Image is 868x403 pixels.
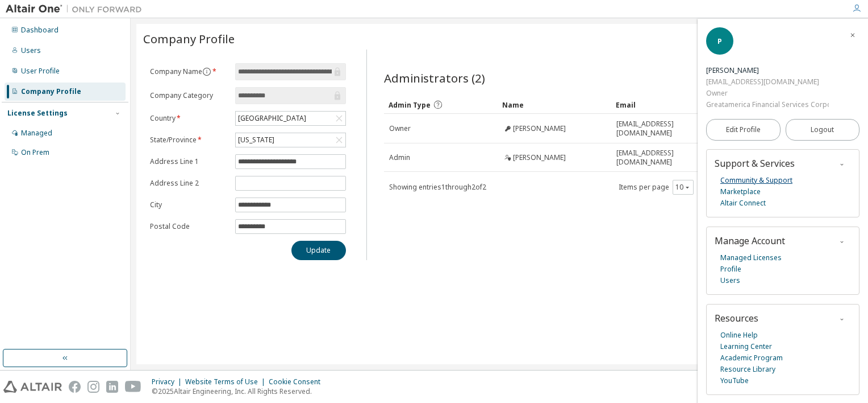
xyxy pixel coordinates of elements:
[715,235,785,247] span: Manage Account
[706,119,781,141] a: Edit Profile
[389,153,410,162] span: Admin
[150,157,228,166] label: Address Line 1
[150,67,228,76] label: Company Name
[726,125,761,134] span: Edit Profile
[717,36,722,46] span: P
[21,26,59,35] div: Dashboard
[384,70,485,86] span: Administrators (2)
[152,377,185,386] div: Privacy
[6,3,148,15] img: Altair One
[502,96,607,114] div: Name
[150,200,228,209] label: City
[720,252,782,264] a: Managed Licenses
[720,175,792,186] a: Community & Support
[786,119,860,141] button: Logout
[21,129,52,138] div: Managed
[185,377,269,386] div: Website Terms of Use
[715,312,758,324] span: Resources
[269,377,327,386] div: Cookie Consent
[125,381,141,393] img: youtube.svg
[720,330,758,341] a: Online Help
[715,157,795,170] span: Support & Services
[150,114,228,123] label: Country
[616,96,720,114] div: Email
[236,133,345,147] div: [US_STATE]
[720,275,740,286] a: Users
[143,31,235,47] span: Company Profile
[720,198,766,209] a: Altair Connect
[21,67,60,76] div: User Profile
[150,179,228,188] label: Address Line 2
[389,124,411,133] span: Owner
[720,352,783,364] a: Academic Program
[389,182,486,192] span: Showing entries 1 through 2 of 2
[720,264,741,275] a: Profile
[706,88,829,99] div: Owner
[202,67,211,76] button: information
[236,134,276,146] div: [US_STATE]
[706,99,829,110] div: Greatamerica Financial Services Corporation
[69,381,81,393] img: facebook.svg
[21,46,41,55] div: Users
[675,183,691,192] button: 10
[720,364,775,375] a: Resource Library
[291,241,346,260] button: Update
[720,341,772,352] a: Learning Center
[3,381,62,393] img: altair_logo.svg
[150,135,228,145] label: State/Province
[21,148,49,157] div: On Prem
[150,222,228,231] label: Postal Code
[236,112,308,125] div: [GEOGRAPHIC_DATA]
[389,100,431,110] span: Admin Type
[720,375,749,386] a: YouTube
[87,381,99,393] img: instagram.svg
[513,153,566,162] span: [PERSON_NAME]
[706,65,829,76] div: Paul Lakin
[7,109,68,118] div: License Settings
[616,149,720,167] span: [EMAIL_ADDRESS][DOMAIN_NAME]
[720,186,761,198] a: Marketplace
[152,386,327,396] p: © 2025 Altair Engineering, Inc. All Rights Reserved.
[236,112,345,125] div: [GEOGRAPHIC_DATA]
[106,381,118,393] img: linkedin.svg
[21,87,81,96] div: Company Profile
[616,120,720,138] span: [EMAIL_ADDRESS][DOMAIN_NAME]
[706,76,829,88] div: [EMAIL_ADDRESS][DOMAIN_NAME]
[619,180,694,195] span: Items per page
[150,91,228,100] label: Company Category
[513,124,566,133] span: [PERSON_NAME]
[811,124,834,135] span: Logout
